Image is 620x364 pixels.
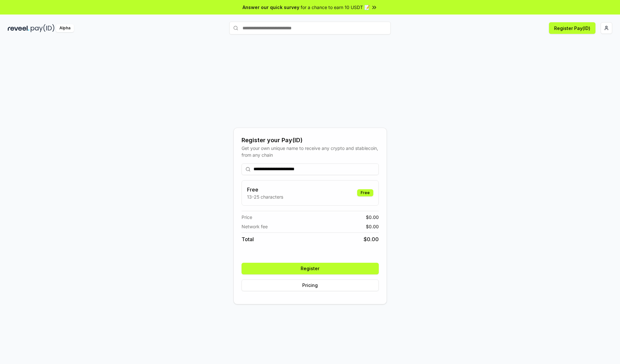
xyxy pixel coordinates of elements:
[366,223,379,230] span: $ 0.00
[56,24,74,32] div: Alpha
[549,22,595,34] button: Register Pay(ID)
[364,235,379,243] span: $ 0.00
[242,136,379,145] div: Register your Pay(ID)
[242,223,268,230] span: Network fee
[247,186,283,193] h3: Free
[8,24,29,32] img: reveel_dark
[242,235,254,243] span: Total
[242,145,379,158] div: Get your own unique name to receive any crypto and stablecoin, from any chain
[31,24,55,32] img: pay_id
[243,4,299,11] span: Answer our quick survey
[247,193,283,200] p: 13-25 characters
[357,189,373,196] div: Free
[242,280,379,291] button: Pricing
[242,214,252,221] span: Price
[366,214,379,221] span: $ 0.00
[301,4,370,11] span: for a chance to earn 10 USDT 📝
[242,263,379,274] button: Register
